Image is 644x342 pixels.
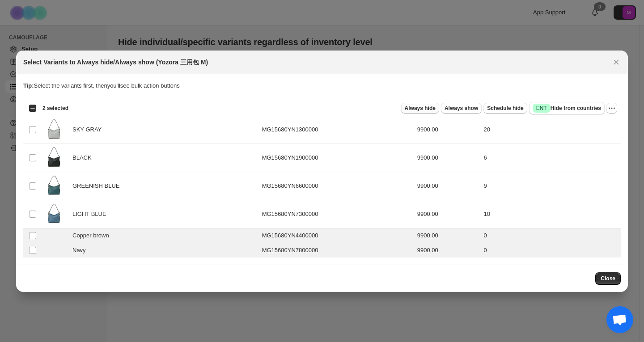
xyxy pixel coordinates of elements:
[405,105,436,112] span: Always hide
[415,200,481,228] td: 9900.00
[401,103,439,114] button: Always hide
[536,105,547,112] span: ENT
[72,182,124,190] span: GREENISH BLUE
[43,203,65,225] img: MG15680_YN73_color_01.jpg
[259,144,415,172] td: MG15680YN1900000
[43,175,65,197] img: MG15680_YN66_color_01.jpg
[481,200,621,228] td: 10
[415,144,481,172] td: 9900.00
[533,104,601,113] span: Hide from countries
[445,105,478,112] span: Always show
[42,105,68,112] span: 2 selected
[259,228,415,243] td: MG15680YN4400000
[483,103,527,114] button: Schedule hide
[415,115,481,144] td: 9900.00
[23,81,621,90] p: Select the variants first, then you'll see bulk action buttons
[481,115,621,144] td: 20
[487,105,523,112] span: Schedule hide
[415,243,481,258] td: 9900.00
[415,172,481,200] td: 9900.00
[481,243,621,258] td: 0
[441,103,482,114] button: Always show
[481,144,621,172] td: 6
[72,153,96,162] span: BLACK
[43,147,65,169] img: MG15680_YN19_color_01.jpg
[606,306,633,333] a: 打開聊天
[259,115,415,144] td: MG15680YN1300000
[529,102,605,114] button: SuccessENTHide from countries
[23,58,208,67] h2: Select Variants to Always hide/Always show (Yozora 三用包 M)
[43,118,65,141] img: MG15680_YN13_color_01.jpg
[259,200,415,228] td: MG15680YN7300000
[72,210,111,219] span: LIGHT BLUE
[72,231,114,240] span: Copper brown
[23,82,34,89] strong: Tip:
[481,172,621,200] td: 9
[481,228,621,243] td: 0
[595,272,621,285] button: Close
[606,103,617,114] button: More actions
[72,125,106,134] span: SKY GRAY
[259,172,415,200] td: MG15680YN6600000
[415,228,481,243] td: 9900.00
[610,56,623,68] button: Close
[259,243,415,258] td: MG15680YN7800000
[601,275,615,282] span: Close
[72,246,90,255] span: Navy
